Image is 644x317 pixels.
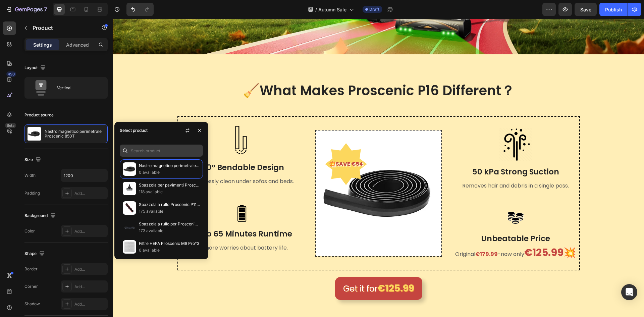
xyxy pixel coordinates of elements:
[369,6,379,12] span: Draft
[340,215,466,225] p: Unbeatable Price
[24,112,54,118] div: Product source
[24,228,35,234] div: Color
[33,41,52,48] p: Settings
[605,6,622,13] div: Publish
[24,63,47,72] div: Layout
[203,112,328,237] img: Proscenic 850T Boundary Magnetic Tape Proscenic
[5,123,16,128] div: Beta
[139,169,200,176] p: 0 available
[599,3,628,16] button: Publish
[33,24,90,32] p: Product
[621,284,637,300] div: Open Intercom Messenger
[139,201,200,208] p: Spazzola a rullo Proscenic P11/P10
[575,3,597,16] button: Save
[66,210,192,220] p: Up to 65 Minutes Runtime
[24,211,57,220] div: Background
[139,182,200,189] p: Spazzola per pavimenti Proscenic P11 (senza spazzola a rullo)
[118,184,139,205] img: Alt Image
[315,6,317,13] span: /
[74,191,106,197] div: Add...
[123,201,136,215] img: collections
[28,127,41,141] img: product feature img
[66,224,192,234] p: No more worries about battery life.
[120,145,203,157] input: Search in Settings & Advanced
[6,71,16,77] div: 450
[222,258,309,281] a: Get it for€125.99
[386,109,419,143] img: Alt Image
[66,41,89,48] p: Advanced
[392,189,413,209] img: Alt Image
[123,240,136,254] img: collections
[74,266,106,272] div: Add...
[340,229,466,241] p: Original now only
[139,247,200,254] p: 0 available
[57,80,98,96] div: Vertical
[139,162,200,169] p: Nastro magnetico perimetrale Proscenic 850T
[45,129,105,139] p: Nastro magnetico perimetrale Proscenic 850T
[340,162,466,172] p: Removes hair and debris in a single pass.
[212,137,254,154] pre: 💥SAVE €54
[24,301,40,307] div: Shadow
[318,6,346,13] span: Autumn Sale
[74,301,106,307] div: Add...
[74,228,106,234] div: Add...
[24,249,46,258] div: Shape
[123,182,136,195] img: collections
[139,240,200,247] p: Filtre HEPA Proscenic M8 Pro*3
[411,226,463,241] strong: €125.99💥
[362,231,385,239] strong: €179.99
[340,148,466,158] p: 50 kPa Strong Suction
[44,5,47,13] p: 7
[24,190,40,196] div: Padding
[24,283,38,289] div: Corner
[24,266,38,272] div: Border
[139,208,200,215] p: 175 available
[139,227,200,234] p: 173 available
[74,284,106,290] div: Add...
[3,3,50,16] button: 7
[139,221,200,227] p: Spazzola a rullo per Proscenic M8/M8 Pro
[24,172,36,178] div: Width
[120,127,148,134] div: Select product
[61,169,107,181] input: Auto
[113,19,644,317] iframe: Design area
[385,231,388,239] span: -
[126,3,154,16] div: Undo/Redo
[230,262,301,277] p: Get it for
[123,162,136,176] img: collections
[580,7,591,12] span: Save
[139,189,200,195] p: 118 available
[264,263,301,276] strong: €125.99
[24,155,42,164] div: Size
[123,221,136,234] img: collections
